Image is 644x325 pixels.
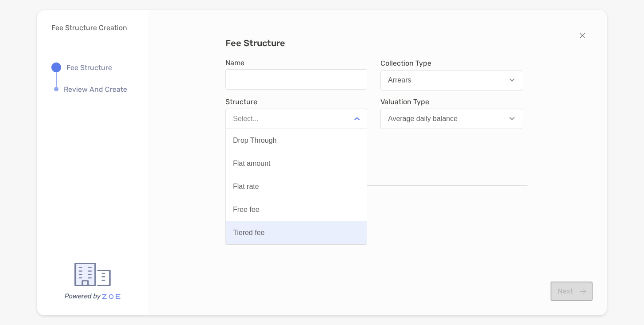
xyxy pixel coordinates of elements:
h3: Fee Structure [225,38,529,48]
p: Fee Structure [66,62,112,73]
div: Arrears [388,76,411,84]
div: Average daily balance [388,115,458,123]
button: Free fee [226,198,367,221]
button: Select... [225,109,367,129]
div: Free fee [233,206,260,214]
img: Open dropdown arrow [509,78,515,82]
img: Powered By Zoe Logo [63,292,122,301]
img: Powered By Zoe Logo [66,257,119,292]
p: Review And Create [64,84,127,95]
div: Flat amount [233,160,270,168]
button: Flat rate [226,175,367,198]
p: Fee Structure Creation [51,23,127,32]
span: Structure [225,98,367,106]
button: Drop Through [226,129,367,152]
button: Arrears [380,70,522,90]
div: Tiered fee [233,229,264,237]
button: Flat amount [226,152,367,175]
button: Tiered fee [226,221,367,244]
label: Name [225,59,244,67]
span: Valuation Type [380,98,522,106]
img: Open dropdown arrow [509,117,515,120]
div: Select... [233,115,259,123]
button: Average daily balance [380,109,522,129]
div: Drop Through [233,137,276,145]
img: Open dropdown arrow [354,117,360,120]
span: Collection Type [380,59,522,67]
div: Flat rate [233,183,259,191]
